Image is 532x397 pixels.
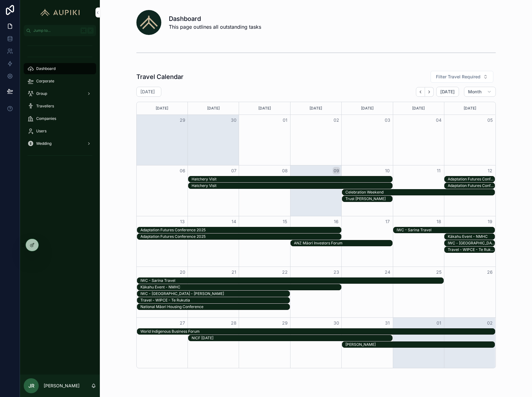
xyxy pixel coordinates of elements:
a: Wedding [24,138,96,149]
div: Travel - WIPCE - Te Rukutia [448,247,495,252]
button: 29 [179,116,186,124]
button: 22 [281,268,289,276]
button: 02 [333,116,340,124]
div: IWC - Sarina Travel [140,278,444,283]
div: [DATE] [240,102,289,115]
button: 19 [486,218,494,225]
a: Travellers [24,100,96,112]
button: 30 [333,319,340,327]
button: 08 [281,167,289,174]
div: Celebration Weekend [345,190,495,195]
button: 27 [179,319,186,327]
button: 09 [333,167,340,174]
span: Wedding [36,141,51,146]
button: 24 [384,268,391,276]
button: 25 [435,268,442,276]
button: 11 [435,167,442,174]
button: 01 [281,116,289,124]
button: Back [416,87,425,97]
button: Jump to...K [24,25,96,36]
div: Hatchery Visit [192,183,392,189]
div: [DATE] [138,102,187,115]
button: 05 [486,116,494,124]
button: 16 [333,218,340,225]
span: K [88,28,93,33]
div: Adaptation Futures Conference 2025 [448,176,495,182]
div: IWC - [GEOGRAPHIC_DATA] - [PERSON_NAME] [448,241,495,246]
a: Dashboard [24,63,96,74]
button: 06 [179,167,186,174]
button: [DATE] [436,87,459,97]
button: 02 [486,319,494,327]
button: 30 [230,116,237,124]
div: [DATE] [445,102,494,115]
div: ANZ Māori Investors Forum [294,240,392,246]
button: 28 [230,319,237,327]
button: Select Button [431,71,493,83]
div: NICF Oct 2025 [192,335,392,341]
h2: [DATE] [140,89,155,95]
button: 29 [281,319,289,327]
div: Hatchery Visit [192,177,392,182]
span: Group [36,91,47,96]
div: Adaptation Futures Conference 2025 [448,177,495,182]
div: Month View [136,102,496,368]
button: 18 [435,218,442,225]
div: [DATE] [189,102,238,115]
div: Hatchery Visit [192,183,392,188]
button: 14 [230,218,237,225]
span: Dashboard [36,66,56,71]
a: Group [24,88,96,99]
div: National Māori Housing Conference [140,304,290,309]
span: Jump to... [33,28,78,33]
button: 31 [384,319,391,327]
div: [DATE] [394,102,443,115]
button: 13 [179,218,186,225]
button: 15 [281,218,289,225]
div: [PERSON_NAME] [345,342,495,347]
div: World Indigenous Business Forum [140,329,495,334]
h1: Dashboard [169,14,261,23]
img: App logo [37,7,83,17]
div: IWC - Sarina Travel [140,278,444,283]
div: IWC - Brisbane - Georgina King [140,291,290,297]
button: 26 [486,268,494,276]
div: IWC - Sarina Travel [397,227,495,233]
div: Adaptation Futures Conference 2025 [448,183,495,188]
button: 07 [230,167,237,174]
div: [DATE] [291,102,340,115]
button: Next [425,87,434,97]
div: Kākahu Event - NMHC [448,234,495,239]
div: IWC - [GEOGRAPHIC_DATA] - [PERSON_NAME] [140,291,290,296]
div: Kākahu Event - NMHC [448,234,495,239]
button: 12 [486,167,494,174]
div: Te Kakano [345,342,495,347]
button: 10 [384,167,391,174]
div: NICF [DATE] [192,336,392,341]
p: [PERSON_NAME] [44,383,80,389]
div: Trust Hui [345,196,392,202]
span: Corporate [36,79,54,84]
div: ANZ Māori Investors Forum [294,241,392,246]
span: Month [468,89,482,95]
div: Adaptation Futures Conference 2025 [140,228,341,233]
div: Adaptation Futures Conference 2025 [140,234,341,239]
div: IWC - Sarina Travel [397,228,495,233]
div: Adaptation Futures Conference 2025 [140,234,341,239]
div: Travel - WIPCE - Te Rukutia [140,297,290,303]
div: Adaptation Futures Conference 2025 [140,227,341,233]
div: Kākahu Event - NMHC [140,285,341,290]
button: 20 [179,268,186,276]
div: Adaptation Futures Conference 2025 [448,183,495,189]
div: Kākahu Event - NMHC [140,284,341,290]
div: Trust [PERSON_NAME] [345,196,392,201]
div: Hatchery Visit [192,176,392,182]
a: Corporate [24,76,96,87]
div: Travel - WIPCE - Te Rukutia [448,247,495,252]
div: IWC - Brisbane - Georgina King [448,240,495,246]
span: Companies [36,116,56,121]
div: Travel - WIPCE - Te Rukutia [140,298,290,303]
button: 03 [384,116,391,124]
h1: Travel Calendar [136,72,183,81]
span: Filter Travel Required [436,74,481,80]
